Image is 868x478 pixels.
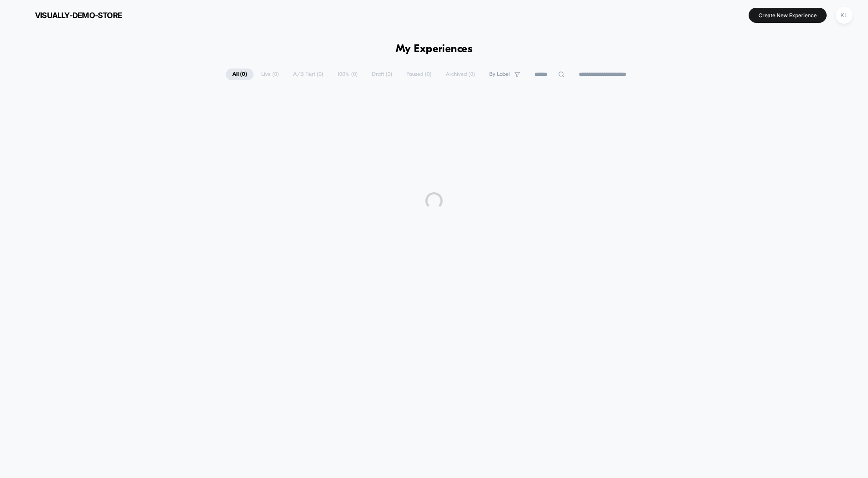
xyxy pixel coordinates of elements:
span: visually-demo-store [35,11,122,20]
button: Create New Experience [749,8,827,23]
span: By Label [489,71,510,78]
button: KL [833,6,855,24]
button: visually-demo-store [13,8,125,22]
div: KL [836,7,852,24]
h1: My Experiences [396,43,473,56]
span: All ( 0 ) [226,69,253,80]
